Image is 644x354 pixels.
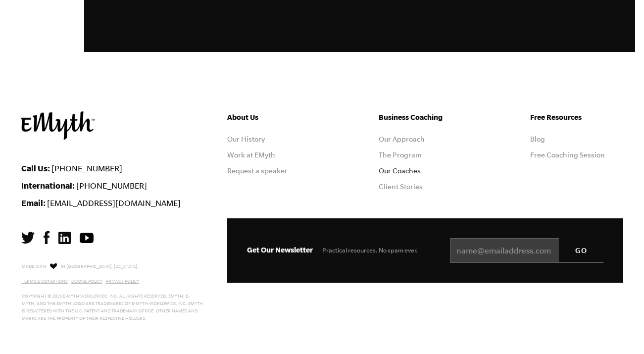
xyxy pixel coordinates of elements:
h5: Free Resources [530,111,623,123]
strong: Call Us: [21,163,50,173]
input: name@emailaddress.com [450,238,603,263]
img: LinkedIn [58,232,71,244]
a: Privacy Policy [106,279,139,284]
span: Get Our Newsletter [247,246,313,254]
span: Practical resources. No spam ever. [322,247,418,254]
input: GO [559,238,603,262]
a: Request a speaker [227,167,288,175]
h5: About Us [227,111,320,123]
iframe: Chat Widget [594,306,644,354]
a: Our Coaches [379,167,421,175]
img: EMyth [21,111,95,140]
a: [EMAIL_ADDRESS][DOMAIN_NAME] [47,199,181,207]
img: Love [50,263,57,269]
a: Free Coaching Session [530,151,605,159]
a: [PHONE_NUMBER] [51,164,122,173]
p: Made with in [GEOGRAPHIC_DATA], [US_STATE]. Copyright © 2025 E-Myth Worldwide, Inc. All rights re... [22,261,203,322]
img: Facebook [44,231,50,244]
a: Terms & Conditions [22,279,68,284]
a: Client Stories [379,183,423,191]
h5: Business Coaching [379,111,472,123]
strong: Email: [21,198,46,207]
strong: International: [21,181,75,190]
img: Twitter [21,232,35,244]
a: The Program [379,151,422,159]
a: [PHONE_NUMBER] [76,181,147,190]
a: Blog [530,135,545,143]
a: Cookie Policy [71,279,102,284]
a: Our Approach [379,135,425,143]
img: YouTube [80,233,94,243]
a: Work at EMyth [227,151,275,159]
a: Our History [227,135,265,143]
